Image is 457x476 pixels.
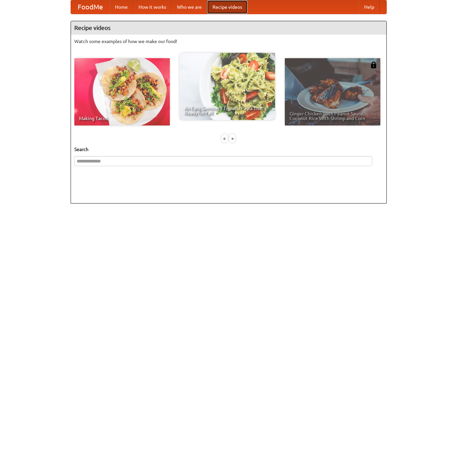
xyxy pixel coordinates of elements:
a: An Easy, Summery Tomato Pasta That's Ready for Fall [180,53,275,120]
a: Home [110,0,133,14]
a: How it works [133,0,172,14]
h5: Search [74,146,383,153]
h4: Recipe videos [71,21,386,35]
a: Who we are [172,0,207,14]
a: FoodMe [71,0,110,14]
span: Making Tacos [79,116,165,121]
div: « [222,134,228,143]
img: 483408.png [370,62,377,68]
p: Watch some examples of how we make our food! [74,38,383,45]
div: » [229,134,235,143]
a: Making Tacos [74,58,170,125]
a: Recipe videos [207,0,247,14]
a: Help [359,0,380,14]
span: An Easy, Summery Tomato Pasta That's Ready for Fall [184,106,270,115]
